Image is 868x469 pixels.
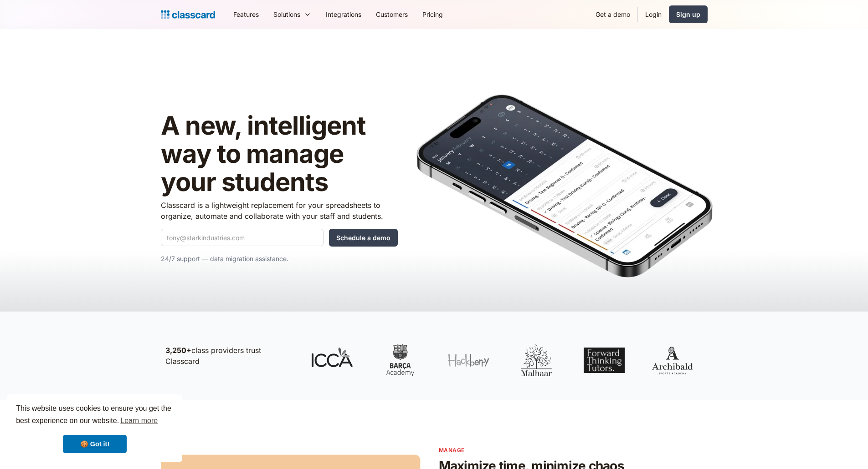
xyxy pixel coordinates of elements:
[119,414,159,428] a: learn more about cookies
[16,403,174,428] span: This website uses cookies to ensure you get the best experience on our website.
[161,229,324,246] input: tony@starkindustries.com
[161,8,215,21] a: Logo
[588,4,637,25] a: Get a demo
[439,446,708,454] p: Manage
[161,200,398,222] p: Classcard is a lightweight replacement for your spreadsheets to organize, automate and collaborat...
[161,229,398,247] form: Quick Demo Form
[669,5,708,23] a: Sign up
[329,229,398,247] input: Schedule a demo
[273,10,300,19] div: Solutions
[676,10,700,19] div: Sign up
[161,112,398,196] h1: A new, intelligent way to manage your students
[369,4,415,25] a: Customers
[165,346,191,355] strong: 3,250+
[161,253,398,264] p: 24/7 support — data migration assistance.
[266,4,318,25] div: Solutions
[63,435,127,453] a: dismiss cookie message
[165,345,293,367] p: class providers trust Classcard
[318,4,369,25] a: Integrations
[7,394,182,462] div: cookieconsent
[415,4,450,25] a: Pricing
[226,4,266,25] a: Features
[638,4,669,25] a: Login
